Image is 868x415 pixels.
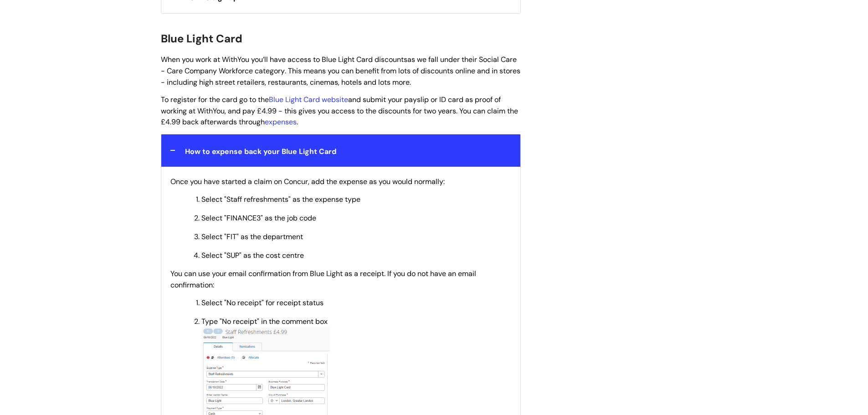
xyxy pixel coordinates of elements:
[161,55,517,76] span: as we fall under their Social Care - Care Company Workforce category
[201,298,324,307] span: Select "No receipt" for receipt status
[269,95,348,104] a: Blue Light Card website
[170,269,476,290] span: You can use your email confirmation from Blue Light as a receipt. If you do not have an email con...
[185,147,336,156] span: How to expense back your Blue Light Card
[161,55,520,87] span: When you work at WithYou you’ll have access to Blue Light Card discounts . This means you can ben...
[161,31,242,46] span: Blue Light Card
[201,317,328,326] span: Type "No receipt" in the comment box
[201,251,304,260] span: Select "SUP" as the cost centre
[201,195,360,204] span: Select "Staff refreshments" as the expense type
[161,95,518,127] span: To register for the card go to the and submit your payslip or ID card as proof of working at With...
[201,213,316,223] span: Select "FINANCE3" as the job code
[265,117,297,127] a: expenses
[170,177,445,186] span: Once you have started a claim on Concur, add the expense as you would normally:
[201,232,303,241] span: Select "FIT" as the department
